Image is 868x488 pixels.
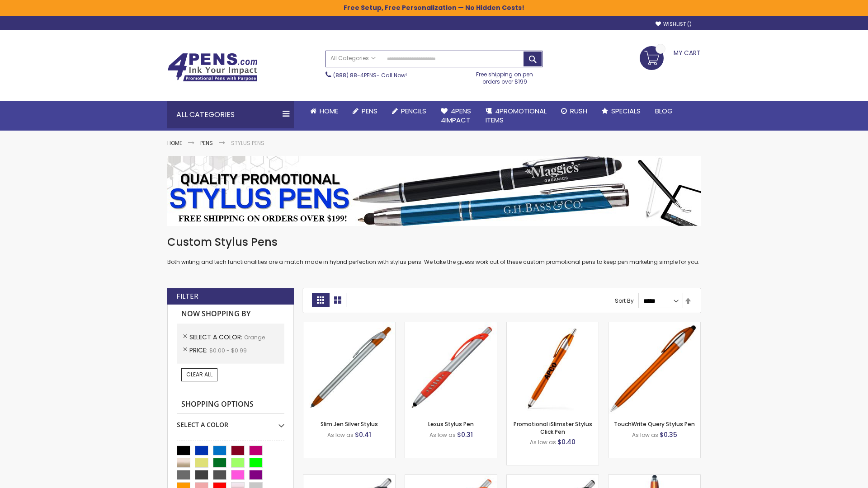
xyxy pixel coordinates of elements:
[167,235,701,249] h1: Custom Stylus Pens
[345,101,385,121] a: Pens
[167,139,182,147] a: Home
[303,322,395,329] a: Slim Jen Silver Stylus-Orange
[467,67,543,85] div: Free shipping on pen orders over $199
[405,322,497,414] img: Lexus Stylus Pen-Orange
[570,106,587,116] span: Rush
[405,474,497,482] a: Boston Silver Stylus Pen-Orange
[660,430,677,439] span: $0.35
[167,101,294,128] div: All Categories
[333,71,377,79] a: (888) 88-4PENS
[181,368,217,381] a: Clear All
[312,293,329,307] strong: Grid
[330,55,376,62] span: All Categories
[609,322,700,414] img: TouchWrite Query Stylus Pen-Orange
[507,322,599,329] a: Promotional iSlimster Stylus Click Pen-Orange
[429,431,456,439] span: As low as
[554,101,594,121] a: Rush
[333,71,407,79] span: - Call Now!
[609,322,700,329] a: TouchWrite Query Stylus Pen-Orange
[177,395,284,414] strong: Shopping Options
[428,420,474,428] a: Lexus Stylus Pen
[176,291,198,301] strong: Filter
[327,431,354,439] span: As low as
[320,106,338,116] span: Home
[478,101,554,131] a: 4PROMOTIONALITEMS
[167,156,701,226] img: Stylus Pens
[177,414,284,429] div: Select A Color
[611,106,641,116] span: Specials
[303,474,395,482] a: Boston Stylus Pen-Orange
[244,333,265,341] span: Orange
[189,346,209,355] span: Price
[648,101,680,121] a: Blog
[209,347,247,354] span: $0.00 - $0.99
[530,438,556,446] span: As low as
[514,420,592,435] a: Promotional iSlimster Stylus Click Pen
[167,235,701,266] div: Both writing and tech functionalities are a match made in hybrid perfection with stylus pens. We ...
[177,305,284,324] strong: Now Shopping by
[609,474,700,482] a: TouchWrite Command Stylus Pen-Orange
[615,297,634,305] label: Sort By
[457,430,473,439] span: $0.31
[303,101,345,121] a: Home
[507,474,599,482] a: Lexus Metallic Stylus Pen-Orange
[303,322,395,414] img: Slim Jen Silver Stylus-Orange
[486,106,547,125] span: 4PROMOTIONAL ITEMS
[594,101,648,121] a: Specials
[200,139,213,147] a: Pens
[186,371,212,378] span: Clear All
[362,106,377,116] span: Pens
[557,437,576,446] span: $0.40
[355,430,371,439] span: $0.41
[385,101,434,121] a: Pencils
[614,420,695,428] a: TouchWrite Query Stylus Pen
[655,106,673,116] span: Blog
[321,420,378,428] a: Slim Jen Silver Stylus
[167,53,258,82] img: 4Pens Custom Pens and Promotional Products
[507,322,599,414] img: Promotional iSlimster Stylus Click Pen-Orange
[231,139,264,147] strong: Stylus Pens
[441,106,471,125] span: 4Pens 4impact
[434,101,478,131] a: 4Pens4impact
[326,51,380,66] a: All Categories
[405,322,497,329] a: Lexus Stylus Pen-Orange
[401,106,426,116] span: Pencils
[656,21,692,28] a: Wishlist
[632,431,658,439] span: As low as
[189,333,244,342] span: Select A Color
